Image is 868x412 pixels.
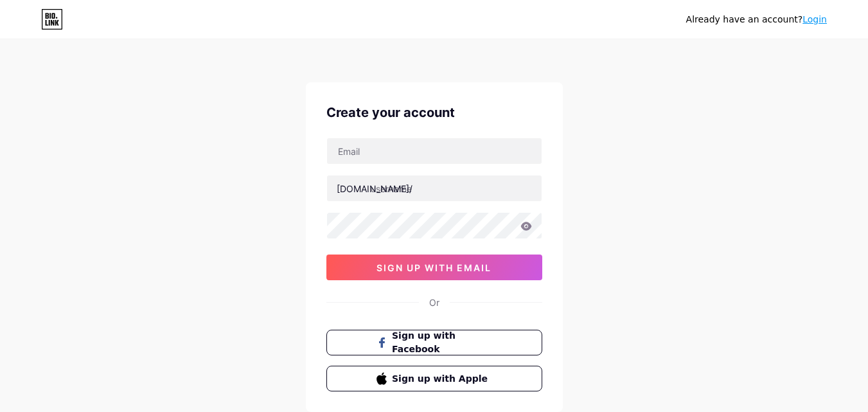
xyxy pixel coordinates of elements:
div: [DOMAIN_NAME]/ [337,182,412,195]
span: sign up with email [376,262,492,273]
button: Sign up with Apple [326,366,542,391]
div: Already have an account? [686,13,827,26]
a: Login [802,14,827,24]
input: Email [327,138,542,164]
button: sign up with email [326,255,542,280]
button: Sign up with Facebook [326,330,542,355]
span: Sign up with Facebook [392,329,492,356]
input: username [327,175,542,201]
div: Create your account [326,103,542,122]
div: Or [429,296,439,309]
span: Sign up with Apple [392,372,492,386]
